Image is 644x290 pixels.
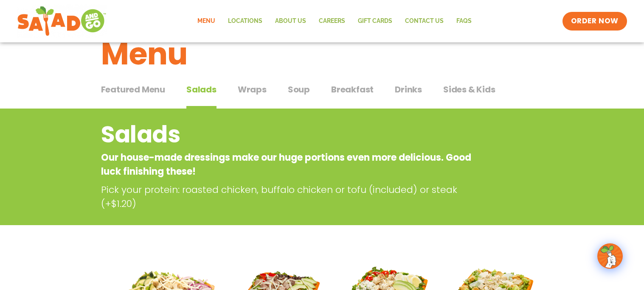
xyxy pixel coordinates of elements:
nav: Menu [191,11,478,31]
a: Menu [191,11,222,31]
a: Locations [222,11,269,31]
h1: Menu [101,31,543,77]
p: Pick your protein: roasted chicken, buffalo chicken or tofu (included) or steak (+$1.20) [101,183,479,211]
img: wpChatIcon [598,244,622,268]
div: Tabbed content [101,80,543,109]
span: Breakfast [331,83,374,96]
span: Drinks [395,83,422,96]
a: Contact Us [399,11,450,31]
span: ORDER NOW [571,16,619,26]
span: Sides & Kids [443,83,495,96]
a: FAQs [450,11,478,31]
h2: Salads [101,117,475,152]
a: About Us [269,11,312,31]
a: ORDER NOW [562,12,627,31]
span: Salads [186,83,217,96]
span: Soup [288,83,310,96]
img: new-SAG-logo-768×292 [17,4,107,38]
span: Wraps [238,83,267,96]
span: Featured Menu [101,83,165,96]
a: GIFT CARDS [352,11,399,31]
p: Our house-made dressings make our huge portions even more delicious. Good luck finishing these! [101,151,475,178]
a: Careers [312,11,352,31]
